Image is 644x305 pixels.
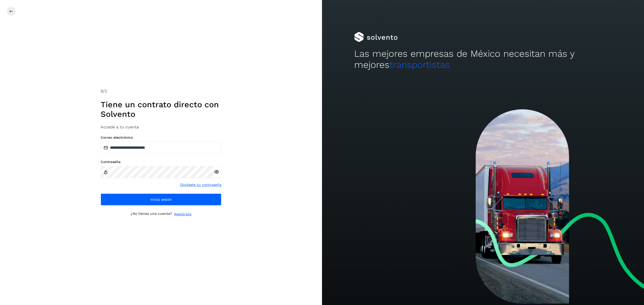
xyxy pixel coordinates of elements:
h2: Las mejores empresas de México necesitan más y mejores [354,48,612,71]
p: ¿No tienes una cuenta? [131,212,172,217]
span: 2 [101,89,103,93]
span: transportistas [389,59,450,70]
button: Inicia sesión [101,193,221,206]
h3: Accede a tu cuenta [101,125,221,129]
span: Inicia sesión [150,198,172,201]
label: Contraseña [101,160,221,164]
a: Regístrate [174,212,191,217]
a: Olvidaste tu contraseña [180,182,221,187]
div: /2 [101,88,221,94]
h1: Tiene un contrato directo con Solvento [101,100,221,119]
label: Correo electrónico [101,135,221,140]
